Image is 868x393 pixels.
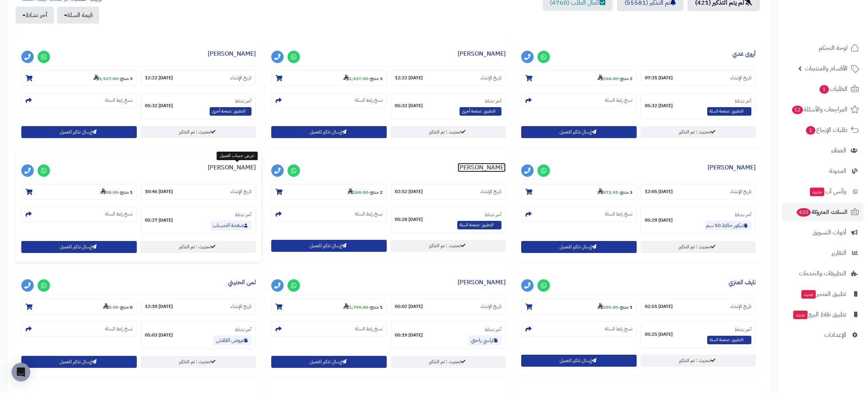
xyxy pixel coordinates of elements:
[391,356,506,368] a: تحديث : تم التذكير
[645,217,673,224] strong: [DATE] 05:29
[782,223,863,242] a: أدوات التسويق
[208,163,256,172] a: [PERSON_NAME]
[370,75,382,82] strong: 3 منتج
[57,7,99,24] button: قيمة السلة
[707,336,751,344] span: التطبيق: صفحة السلة
[819,84,847,94] span: الطلبات
[395,332,423,338] strong: [DATE] 05:19
[145,103,173,109] strong: [DATE] 05:32
[598,304,618,311] strong: 295.00
[355,97,382,104] small: نسخ رابط السلة
[21,93,136,108] section: نسخ رابط السلة
[348,189,368,196] strong: 269.00
[813,227,846,238] span: أدوات التسويق
[730,188,751,195] small: تاريخ الإنشاء
[521,184,636,200] section: 3 منتج-873.91
[120,304,133,311] strong: 0 منتج
[806,126,815,135] span: 1
[271,299,386,314] section: 1 منتج-1,799.00
[782,80,863,98] a: الطلبات1
[120,75,133,82] strong: 3 منتج
[521,299,636,314] section: 1 منتج-295.00
[801,290,816,299] span: جديد
[605,326,632,332] small: نسخ رابط السلة
[782,326,863,344] a: الإعدادات
[792,106,803,114] span: 12
[598,74,632,82] small: -
[485,211,501,218] small: آخر نشاط
[645,331,673,338] strong: [DATE] 05:25
[271,356,386,368] button: إرسال تذكير للعميل
[521,355,636,367] button: إرسال تذكير للعميل
[395,103,423,109] strong: [DATE] 05:32
[728,278,756,287] a: نايف العنزي
[355,326,382,332] small: نسخ رابط السلة
[805,63,847,74] span: الأقسام والمنتجات
[145,332,173,338] strong: [DATE] 05:03
[735,211,751,218] small: آخر نشاط
[598,189,618,196] strong: 873.91
[598,75,618,82] strong: 294.00
[458,278,506,287] a: [PERSON_NAME]
[480,75,501,81] small: تاريخ الإنشاء
[782,100,863,119] a: المراجعات والأسئلة12
[145,303,173,310] strong: [DATE] 12:10
[810,188,824,196] span: جديد
[231,188,251,195] small: تاريخ الإنشاء
[782,244,863,262] a: التقارير
[809,186,846,197] span: وآتس آب
[735,326,751,333] small: آخر نشاط
[782,141,863,160] a: العملاء
[793,311,808,319] span: جديد
[21,184,136,200] section: 1 منتج-98.00
[815,21,861,37] img: logo-2.png
[145,188,173,195] strong: [DATE] 10:46
[620,304,632,311] strong: 1 منتج
[343,75,368,82] strong: 1,927.00
[21,126,136,138] button: إرسال تذكير للعميل
[93,74,133,82] small: -
[100,189,118,196] strong: 98.00
[801,289,846,299] span: تطبيق المتجر
[485,97,501,104] small: آخر نشاط
[831,145,846,156] span: العملاء
[235,97,251,104] small: آخر نشاط
[730,75,751,81] small: تاريخ الإنشاء
[799,268,846,279] span: التطبيقات والخدمات
[105,326,133,332] small: نسخ رابط السلة
[103,304,118,311] strong: 0.00
[732,49,756,58] a: أروى عدي
[105,211,133,217] small: نسخ رابط السلة
[100,188,133,196] small: -
[458,49,506,58] a: [PERSON_NAME]
[805,125,847,135] span: طلبات الإرجاع
[145,75,173,81] strong: [DATE] 12:22
[21,241,136,253] button: إرسال تذكير للعميل
[214,335,251,345] a: عروض الفلاش
[521,207,636,222] section: نسخ رابط السلة
[271,70,386,86] section: 3 منتج-1,927.00
[521,70,636,86] section: 2 منتج-294.00
[21,321,136,337] section: نسخ رابط السلة
[391,240,506,252] a: تحديث : تم التذكير
[370,189,382,196] strong: 2 منتج
[145,217,173,224] strong: [DATE] 05:27
[824,330,846,340] span: الإعدادات
[15,7,54,24] button: آخر نشاط
[457,221,501,229] span: التطبيق: صفحة السلة
[485,326,501,333] small: آخر نشاط
[782,162,863,180] a: المدونة
[605,211,632,217] small: نسخ رابط السلة
[468,335,501,345] a: كراسي راحتي
[782,121,863,139] a: طلبات الإرجاع1
[521,93,636,108] section: نسخ رابط السلة
[620,75,632,82] strong: 2 منتج
[21,207,136,222] section: نسخ رابط السلة
[271,207,386,222] section: نسخ رابط السلة
[21,299,136,314] section: 0 منتج-0.00
[120,189,133,196] strong: 1 منتج
[521,321,636,337] section: نسخ رابط السلة
[735,97,751,104] small: آخر نشاط
[782,285,863,303] a: تطبيق المتجرجديد
[645,103,673,109] strong: [DATE] 05:32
